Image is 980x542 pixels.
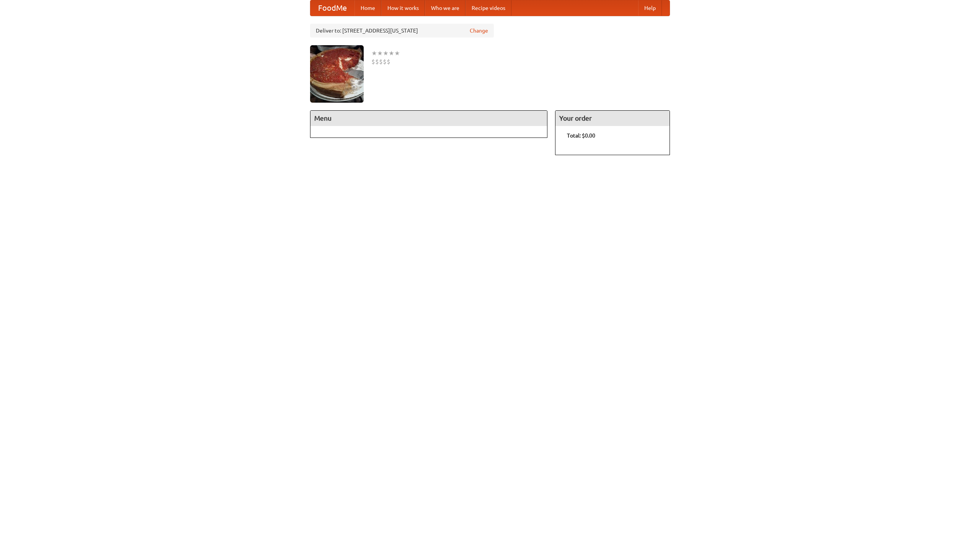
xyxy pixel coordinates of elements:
[389,49,394,57] li: ★
[383,49,389,57] li: ★
[375,57,379,66] li: $
[354,0,381,16] a: Home
[310,45,364,103] img: angular.jpg
[387,57,390,66] li: $
[381,0,425,16] a: How it works
[310,0,354,16] a: FoodMe
[310,24,494,38] div: Deliver to: [STREET_ADDRESS][US_STATE]
[371,57,375,66] li: $
[470,27,488,34] a: Change
[425,0,465,16] a: Who we are
[383,57,387,66] li: $
[310,111,547,126] h4: Menu
[379,57,383,66] li: $
[371,49,377,57] li: ★
[465,0,511,16] a: Recipe videos
[567,133,595,139] b: Total: $0.00
[377,49,383,57] li: ★
[638,0,662,16] a: Help
[555,111,670,126] h4: Your order
[394,49,400,57] li: ★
